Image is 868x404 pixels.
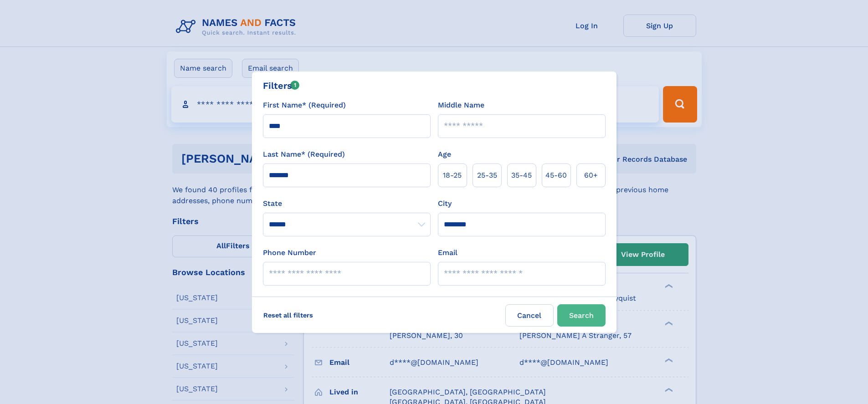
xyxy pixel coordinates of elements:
[438,100,484,111] label: Middle Name
[263,100,346,111] label: First Name* (Required)
[263,198,431,209] label: State
[584,170,598,181] span: 60+
[257,304,319,326] label: Reset all filters
[505,304,554,327] label: Cancel
[438,247,457,258] label: Email
[557,304,606,327] button: Search
[263,79,300,92] div: Filters
[511,170,532,181] span: 35‑45
[443,170,462,181] span: 18‑25
[438,149,451,160] label: Age
[263,149,345,160] label: Last Name* (Required)
[545,170,567,181] span: 45‑60
[438,198,452,209] label: City
[263,247,316,258] label: Phone Number
[477,170,497,181] span: 25‑35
